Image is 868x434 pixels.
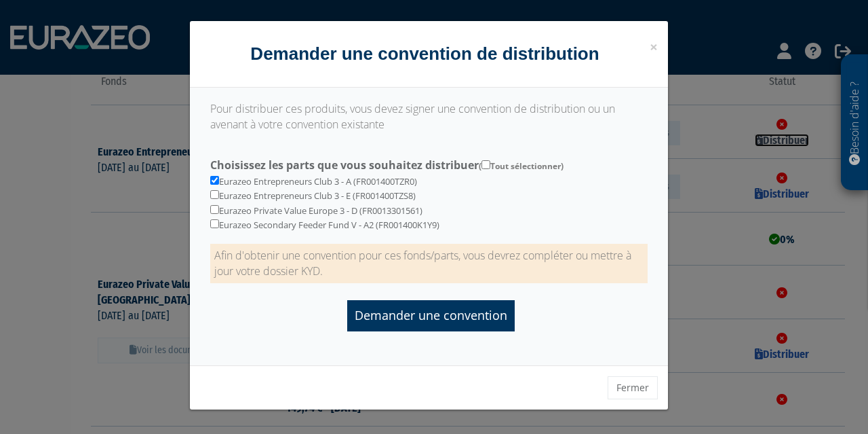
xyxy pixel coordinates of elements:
[200,153,658,173] label: Choisissez les parts que vous souhaitez distribuer
[210,244,648,283] p: Afin d'obtenir une convention pour ces fonds/parts, vous devrez compléter ou mettre à jour votre ...
[200,153,658,232] div: Eurazeo Entrepreneurs Club 3 - A (FR001400TZR0) Eurazeo Entrepreneurs Club 3 - E (FR001400TZS8) E...
[650,37,658,56] span: ×
[608,376,658,399] button: Fermer
[210,101,648,132] p: Pour distribuer ces produits, vous devez signer une convention de distribution ou un avenant à vo...
[347,300,515,331] input: Demander une convention
[200,41,658,67] h4: Demander une convention de distribution
[479,160,564,172] span: ( Tout sélectionner)
[847,62,863,184] p: Besoin d'aide ?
